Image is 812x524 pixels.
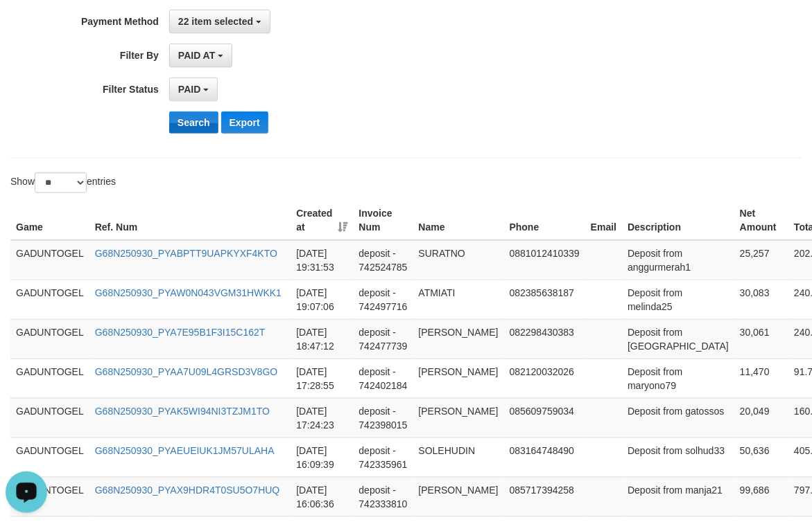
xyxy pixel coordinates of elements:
[10,437,89,477] td: GADUNTOGEL
[10,201,89,240] th: Game
[622,477,734,516] td: Deposit from manja21
[95,327,266,338] a: G68N250930_PYA7E95B1F3I15C162T
[622,240,734,280] td: Deposit from anggurmerah1
[291,398,353,437] td: [DATE] 17:24:23
[291,319,353,359] td: [DATE] 18:47:12
[221,111,268,134] button: Export
[504,201,585,240] th: Phone
[504,240,585,280] td: 0881012410339
[734,437,788,477] td: 50,636
[622,319,734,359] td: Deposit from [GEOGRAPHIC_DATA]
[354,437,413,477] td: deposit - 742335961
[95,287,282,298] a: G68N250930_PYAW0N043VGM31HWKK1
[95,485,280,496] a: G68N250930_PYAX9HDR4T0SU5O7HUQ
[413,240,504,280] td: SURATNO
[354,240,413,280] td: deposit - 742524785
[622,398,734,437] td: Deposit from gatossos
[95,248,277,259] a: G68N250930_PYABPTT9UAPKYXF4KTO
[504,477,585,516] td: 085717394258
[10,398,89,437] td: GADUNTOGEL
[622,359,734,398] td: Deposit from maryono79
[734,319,788,359] td: 30,061
[504,437,585,477] td: 083164748490
[291,240,353,280] td: [DATE] 19:31:53
[413,477,504,516] td: [PERSON_NAME]
[734,477,788,516] td: 99,686
[622,201,734,240] th: Description
[291,280,353,319] td: [DATE] 19:07:06
[622,437,734,477] td: Deposit from solhud33
[504,280,585,319] td: 082385638187
[504,398,585,437] td: 085609759034
[354,359,413,398] td: deposit - 742402184
[734,359,788,398] td: 11,470
[622,280,734,319] td: Deposit from melinda25
[504,359,585,398] td: 082120032026
[585,201,622,240] th: Email
[10,319,89,359] td: GADUNTOGEL
[413,280,504,319] td: ATMIATI
[413,319,504,359] td: [PERSON_NAME]
[169,44,232,67] button: PAID AT
[413,201,504,240] th: Name
[169,10,270,33] button: 22 item selected
[413,398,504,437] td: [PERSON_NAME]
[291,437,353,477] td: [DATE] 16:09:39
[354,319,413,359] td: deposit - 742477739
[734,240,788,280] td: 25,257
[291,477,353,516] td: [DATE] 16:06:36
[95,366,278,377] a: G68N250930_PYAA7U09L4GRSD3V8GO
[354,398,413,437] td: deposit - 742398015
[354,280,413,319] td: deposit - 742497716
[89,201,291,240] th: Ref. Num
[291,359,353,398] td: [DATE] 17:28:55
[734,280,788,319] td: 30,083
[10,240,89,280] td: GADUNTOGEL
[169,78,218,101] button: PAID
[413,437,504,477] td: SOLEHUDIN
[35,172,87,193] select: Showentries
[504,319,585,359] td: 082298430383
[734,201,788,240] th: Net Amount
[354,201,413,240] th: Invoice Num
[413,359,504,398] td: [PERSON_NAME]
[734,398,788,437] td: 20,049
[291,201,353,240] th: Created at: activate to sort column ascending
[354,477,413,516] td: deposit - 742333810
[178,84,200,95] span: PAID
[95,406,270,417] a: G68N250930_PYAK5WI94NI3TZJM1TO
[10,172,116,193] label: Show entries
[10,280,89,319] td: GADUNTOGEL
[178,50,215,61] span: PAID AT
[95,445,275,456] a: G68N250930_PYAEUEIUK1JM57ULAHA
[10,359,89,398] td: GADUNTOGEL
[169,111,218,134] button: Search
[6,6,47,47] button: Open LiveChat chat widget
[178,16,253,27] span: 22 item selected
